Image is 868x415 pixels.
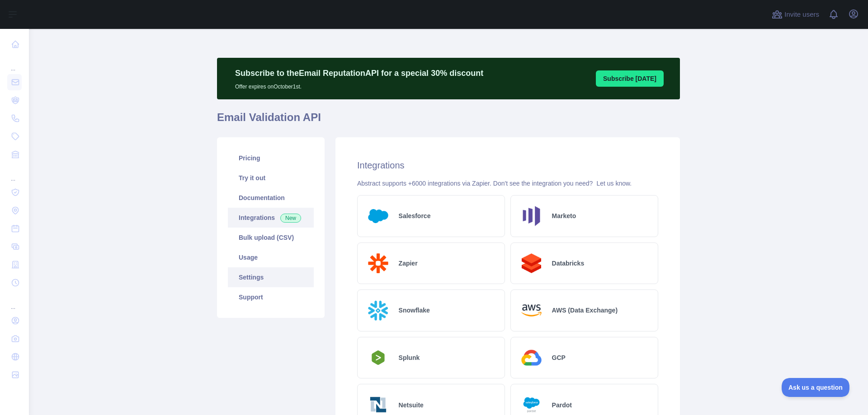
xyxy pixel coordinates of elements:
[235,79,483,90] p: Offer expires on October 1st.
[217,110,680,132] h1: Email Validation API
[357,179,658,188] div: Abstract supports +6000 integrations via Zapier. Don't see the integration you need?
[596,70,664,87] button: Subscribe [DATE]
[518,203,545,229] img: Logo
[552,211,576,220] h2: Marketo
[228,208,314,228] a: Integrations New
[365,348,392,368] img: Logo
[7,293,22,311] div: ...
[228,228,314,247] a: Bulk upload (CSV)
[518,345,545,371] img: Logo
[365,250,392,277] img: Logo
[770,7,821,22] button: Invite users
[357,159,658,172] h2: Integrations
[365,297,392,324] img: Logo
[228,148,314,168] a: Pricing
[7,164,22,182] div: ...
[552,401,572,410] h2: Pardot
[784,9,819,20] span: Invite users
[518,250,545,277] img: Logo
[782,378,850,397] iframe: Toggle Customer Support
[518,297,545,324] img: Logo
[228,267,314,287] a: Settings
[596,180,632,187] a: Let us know.
[228,247,314,267] a: Usage
[399,401,424,410] h2: Netsuite
[552,259,585,268] h2: Databricks
[399,353,420,362] h2: Splunk
[399,306,430,315] h2: Snowflake
[228,168,314,188] a: Try it out
[7,54,22,72] div: ...
[399,211,431,220] h2: Salesforce
[228,188,314,208] a: Documentation
[399,259,418,268] h2: Zapier
[228,287,314,307] a: Support
[552,353,566,362] h2: GCP
[552,306,618,315] h2: AWS (Data Exchange)
[280,214,301,223] span: New
[235,67,483,79] p: Subscribe to the Email Reputation API for a special 30 % discount
[365,203,392,229] img: Logo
